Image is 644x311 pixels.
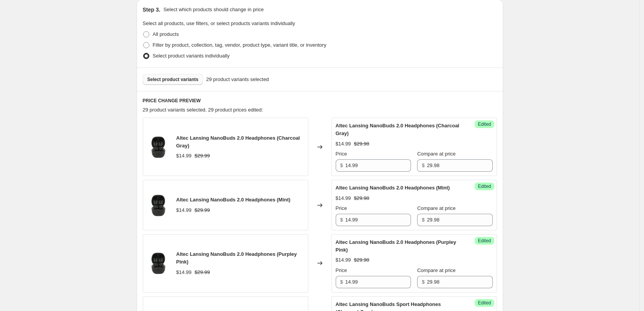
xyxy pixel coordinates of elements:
[194,269,210,276] strike: $29.99
[143,74,203,85] button: Select product variants
[143,107,263,113] span: 29 product variants selected. 29 product prices edited:
[417,151,456,157] span: Compare at price
[422,217,424,223] span: $
[176,269,192,276] div: $14.99
[153,53,230,59] span: Select product variants individually
[422,162,424,168] span: $
[176,152,192,160] div: $14.99
[176,135,300,149] span: Altec Lansing NanoBuds 2.0 Headphones (Charcoal Gray)
[153,31,179,37] span: All products
[143,98,497,104] h6: PRICE CHANGE PREVIEW
[336,123,460,136] span: Altec Lansing NanoBuds 2.0 Headphones (Charcoal Gray)
[478,300,491,306] span: Edited
[336,151,347,157] span: Price
[206,76,269,83] span: 29 product variants selected
[336,185,450,191] span: Altec Lansing NanoBuds 2.0 Headphones (Mint)
[336,239,456,253] span: Altec Lansing NanoBuds 2.0 Headphones (Purpley Pink)
[147,194,170,217] img: NANOBUDS2.0HERO_0001_82068395_1_80x.jpg
[478,183,491,189] span: Edited
[153,42,326,48] span: Filter by product, collection, tag, vendor, product type, variant title, or inventory
[336,140,351,148] div: $14.99
[147,252,170,275] img: NANOBUDS2.0HERO_0001_82068395_1_80x.jpg
[417,267,456,273] span: Compare at price
[340,279,343,285] span: $
[176,197,291,203] span: Altec Lansing NanoBuds 2.0 Headphones (Mint)
[340,217,343,223] span: $
[354,256,369,264] strike: $29.98
[354,194,369,202] strike: $29.98
[336,256,351,264] div: $14.99
[422,279,424,285] span: $
[340,162,343,168] span: $
[478,121,491,127] span: Edited
[194,206,210,214] strike: $29.99
[147,76,199,83] span: Select product variants
[478,238,491,244] span: Edited
[194,152,210,160] strike: $29.99
[143,6,161,14] h2: Step 3.
[176,251,297,265] span: Altec Lansing NanoBuds 2.0 Headphones (Purpley Pink)
[143,20,295,26] span: Select all products, use filters, or select products variants individually
[147,135,170,159] img: NANOBUDS2.0HERO_0001_82068395_1_80x.jpg
[336,267,347,273] span: Price
[354,140,369,148] strike: $29.98
[336,205,347,211] span: Price
[163,6,264,14] p: Select which products should change in price
[176,206,192,214] div: $14.99
[417,205,456,211] span: Compare at price
[336,194,351,202] div: $14.99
